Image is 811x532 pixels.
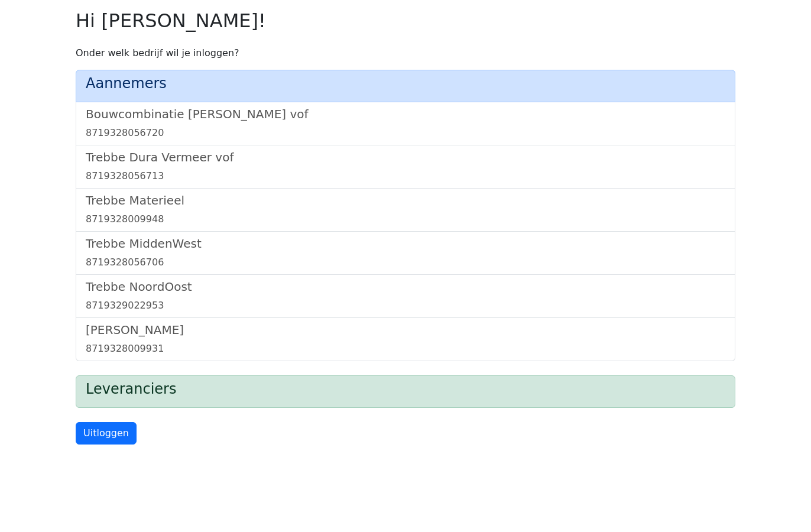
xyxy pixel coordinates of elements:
a: Trebbe Dura Vermeer vof8719328056713 [86,150,725,183]
div: 8719328056713 [86,169,725,183]
a: Uitloggen [76,422,137,445]
div: 8719329022953 [86,299,725,313]
h2: Hi [PERSON_NAME]! [76,9,735,32]
a: Trebbe NoordOost8719329022953 [86,280,725,313]
a: Bouwcombinatie [PERSON_NAME] vof8719328056720 [86,107,725,140]
h5: Trebbe NoordOost [86,280,725,294]
h5: Bouwcombinatie [PERSON_NAME] vof [86,107,725,121]
div: 8719328009931 [86,342,725,356]
a: [PERSON_NAME]8719328009931 [86,323,725,356]
a: Trebbe Materieel8719328009948 [86,193,725,226]
h5: Trebbe Materieel [86,193,725,207]
p: Onder welk bedrijf wil je inloggen? [76,46,735,60]
h5: [PERSON_NAME] [86,323,725,337]
h5: Trebbe Dura Vermeer vof [86,150,725,164]
h4: Aannemers [86,75,725,92]
div: 8719328056706 [86,255,725,270]
div: 8719328009948 [86,212,725,226]
a: Trebbe MiddenWest8719328056706 [86,236,725,270]
h4: Leveranciers [86,381,725,398]
div: 8719328056720 [86,126,725,140]
h5: Trebbe MiddenWest [86,236,725,251]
